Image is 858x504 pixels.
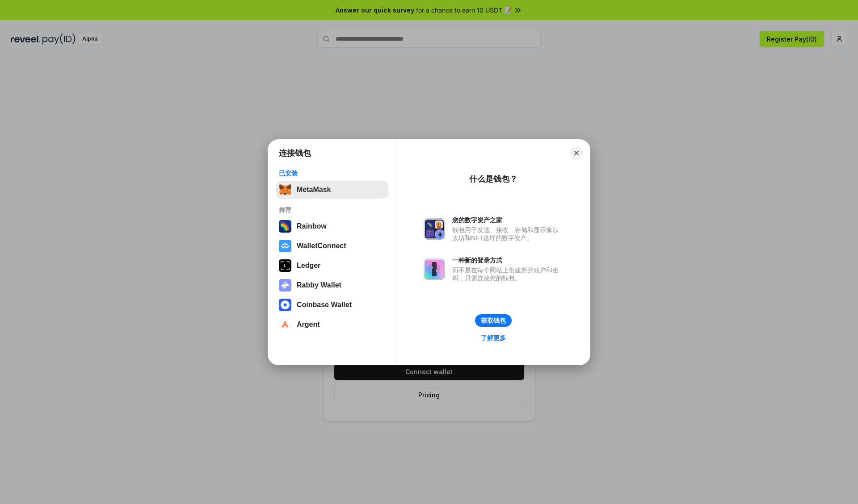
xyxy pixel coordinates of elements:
[279,259,291,272] img: svg+xml,%3Csvg%20xmlns%3D%22http%3A%2F%2Fwww.w3.org%2F2000%2Fsvg%22%20width%3D%2228%22%20height%3...
[481,334,506,342] div: 了解更多
[279,220,291,233] img: svg+xml,%3Csvg%20width%3D%22120%22%20height%3D%22120%22%20viewBox%3D%220%200%20120%20120%22%20fil...
[475,314,512,327] button: 获取钱包
[276,276,388,294] button: Rabby Wallet
[276,237,388,255] button: WalletConnect
[570,147,583,159] button: Close
[424,258,445,280] img: svg+xml,%3Csvg%20xmlns%3D%22http%3A%2F%2Fwww.w3.org%2F2000%2Fsvg%22%20fill%3D%22none%22%20viewBox...
[297,222,327,230] div: Rainbow
[424,218,445,240] img: svg+xml,%3Csvg%20xmlns%3D%22http%3A%2F%2Fwww.w3.org%2F2000%2Fsvg%22%20fill%3D%22none%22%20viewBox...
[297,281,341,289] div: Rabby Wallet
[452,266,563,282] div: 而不是在每个网站上创建新的账户和密码，只需连接您的钱包。
[297,186,331,194] div: MetaMask
[279,206,386,214] div: 推荐
[279,183,291,196] img: svg+xml,%3Csvg%20fill%3D%22none%22%20height%3D%2233%22%20viewBox%3D%220%200%2035%2033%22%20width%...
[452,226,563,242] div: 钱包用于发送、接收、存储和显示像以太坊和NFT这样的数字资产。
[469,174,517,184] div: 什么是钱包？
[475,332,511,344] a: 了解更多
[276,217,388,235] button: Rainbow
[297,242,346,250] div: WalletConnect
[279,169,386,177] div: 已安装
[276,296,388,314] button: Coinbase Wallet
[297,262,320,270] div: Ledger
[279,279,291,292] img: svg+xml,%3Csvg%20xmlns%3D%22http%3A%2F%2Fwww.w3.org%2F2000%2Fsvg%22%20fill%3D%22none%22%20viewBox...
[297,301,352,309] div: Coinbase Wallet
[276,257,388,275] button: Ledger
[276,316,388,333] button: Argent
[452,256,563,264] div: 一种新的登录方式
[276,181,388,199] button: MetaMask
[297,321,320,329] div: Argent
[279,240,291,252] img: svg+xml,%3Csvg%20width%3D%2228%22%20height%3D%2228%22%20viewBox%3D%220%200%2028%2028%22%20fill%3D...
[481,317,506,325] div: 获取钱包
[279,318,291,331] img: svg+xml,%3Csvg%20width%3D%2228%22%20height%3D%2228%22%20viewBox%3D%220%200%2028%2028%22%20fill%3D...
[452,216,563,224] div: 您的数字资产之家
[279,299,291,311] img: svg+xml,%3Csvg%20width%3D%2228%22%20height%3D%2228%22%20viewBox%3D%220%200%2028%2028%22%20fill%3D...
[279,148,311,158] h1: 连接钱包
